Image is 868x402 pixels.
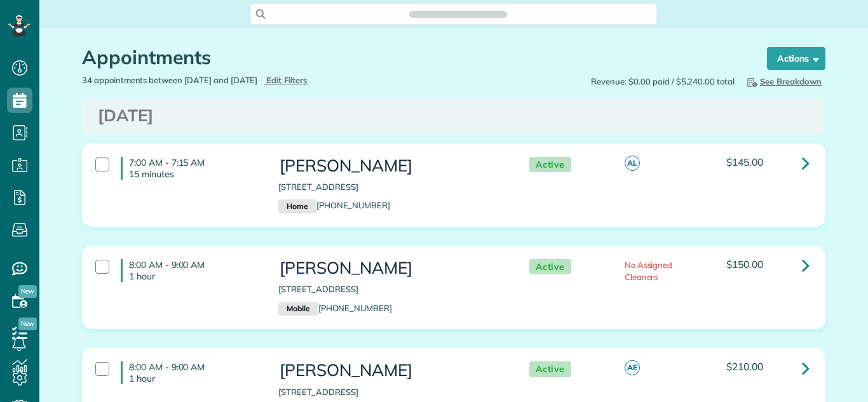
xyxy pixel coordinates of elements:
[422,8,494,20] span: Search ZenMaid…
[18,318,37,330] span: New
[278,157,503,175] h3: [PERSON_NAME]
[264,75,308,85] a: Edit Filters
[278,259,503,278] h3: [PERSON_NAME]
[726,360,763,373] span: $210.00
[278,283,503,295] p: [STREET_ADDRESS]
[278,386,503,398] p: [STREET_ADDRESS]
[625,260,673,282] span: No Assigned Cleaners
[745,76,822,86] span: See Breakdown
[18,285,37,298] span: New
[72,74,454,86] div: 34 appointments between [DATE] and [DATE]
[591,76,735,88] span: Revenue: $0.00 paid / $5,240.00 total
[82,47,743,68] h1: Appointments
[121,361,259,384] h4: 8:00 AM - 9:00 AM
[266,75,308,85] span: Edit Filters
[278,302,318,316] small: Mobile
[129,271,259,282] p: 1 hour
[767,47,825,70] button: Actions
[741,74,825,88] button: See Breakdown
[625,360,640,375] span: AE
[529,361,571,377] span: Active
[726,258,763,271] span: $150.00
[529,157,571,173] span: Active
[121,157,259,180] h4: 7:00 AM - 7:15 AM
[529,259,571,275] span: Active
[278,181,503,193] p: [STREET_ADDRESS]
[726,156,763,168] span: $145.00
[121,259,259,282] h4: 8:00 AM - 9:00 AM
[278,361,503,380] h3: [PERSON_NAME]
[278,199,316,213] small: Home
[129,373,259,384] p: 1 hour
[278,303,392,313] a: Mobile[PHONE_NUMBER]
[98,107,810,125] h3: [DATE]
[625,156,640,171] span: AL
[129,168,259,180] p: 15 minutes
[278,200,390,210] a: Home[PHONE_NUMBER]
